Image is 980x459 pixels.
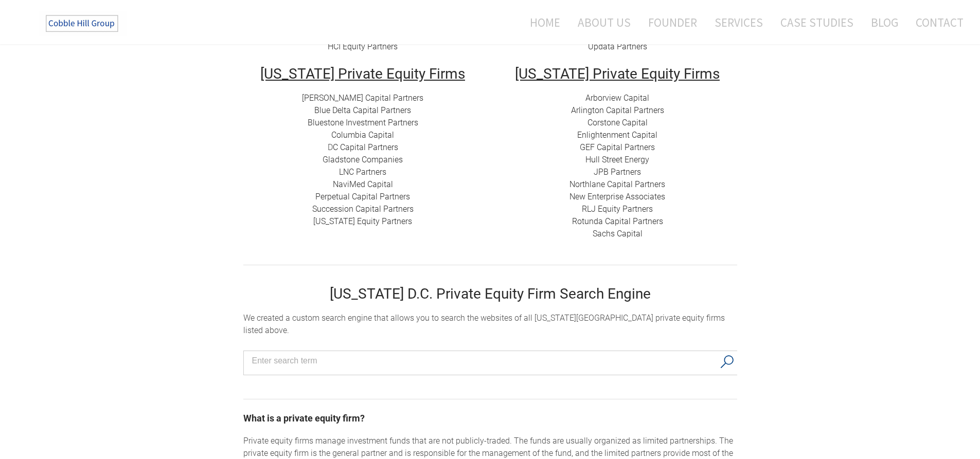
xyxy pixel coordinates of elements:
img: The Cobble Hill Group LLC [39,11,127,36]
a: Case Studies [773,9,861,36]
button: Search [717,351,738,373]
a: Blog [863,9,906,36]
a: Columbia Capital [331,130,394,140]
a: Founder [640,9,705,36]
a: [PERSON_NAME] Capital Partners [302,93,423,103]
a: About Us [570,9,638,36]
a: NaviMed Capital [333,179,393,189]
a: Blue Delta Capital Partners [314,105,411,115]
a: LNC Partners [339,167,386,177]
h2: ​ [243,410,737,424]
a: Home [514,9,568,36]
input: Search input [252,353,715,369]
a: [US_STATE] Equity Partners​ [313,216,412,226]
a: Arborview Capital [585,93,649,103]
a: Corstone Capital [587,118,648,127]
a: HCI Equity Partners [328,42,398,51]
a: Services [707,9,771,36]
a: Hull Street Energy [585,155,649,164]
a: ​Perpetual Capital Partners [315,192,410,201]
a: Updata Partners [588,42,647,51]
a: ​RLJ Equity Partners [582,204,653,214]
div: D [243,92,483,228]
a: Arlington Capital Partners​ [571,105,664,115]
a: New Enterprise Associates [569,192,665,201]
a: ​​Rotunda Capital Partners [572,216,663,226]
font: What is a private equity firm? [243,413,365,424]
a: GEF Capital Partners [580,142,655,152]
a: Contact [908,9,964,36]
a: ​Enlightenment Capital [577,130,657,140]
u: [US_STATE] Private Equity Firms [515,65,720,82]
a: JPB Partners [594,167,641,177]
u: [US_STATE] Private Equity Firms [260,65,465,82]
a: Sachs Capital [593,229,643,238]
a: ​Bluestone Investment Partners [308,118,418,127]
h2: [US_STATE] D.C. Private Equity Firm Search Engine [243,287,737,301]
a: Gladstone Companies [323,155,403,164]
div: ​We created a custom search engine that allows you to search the websites of all [US_STATE][GEOGR... [243,312,737,337]
a: Northlane Capital Partners [569,179,665,189]
a: C Capital Partners [333,142,398,152]
a: Succession Capital Partners [312,204,414,214]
